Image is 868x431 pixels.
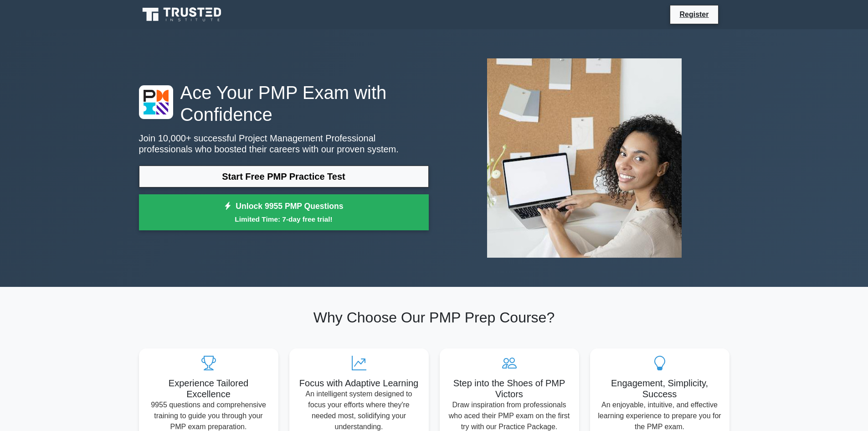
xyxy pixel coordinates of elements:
[146,378,271,400] h5: Experience Tailored Excellence
[674,9,714,20] a: Register
[139,166,429,187] a: Start Free PMP Practice Test
[597,378,722,400] h5: Engagement, Simplicity, Success
[139,194,429,231] a: Unlock 9955 PMP QuestionsLimited Time: 7-day free trial!
[139,82,429,125] h1: Ace Your PMP Exam with Confidence
[139,309,729,326] h2: Why Choose Our PMP Prep Course?
[447,378,572,400] h5: Step into the Shoes of PMP Victors
[139,133,429,155] p: Join 10,000+ successful Project Management Professional professionals who boosted their careers w...
[150,214,417,224] small: Limited Time: 7-day free trial!
[297,378,421,389] h5: Focus with Adaptive Learning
